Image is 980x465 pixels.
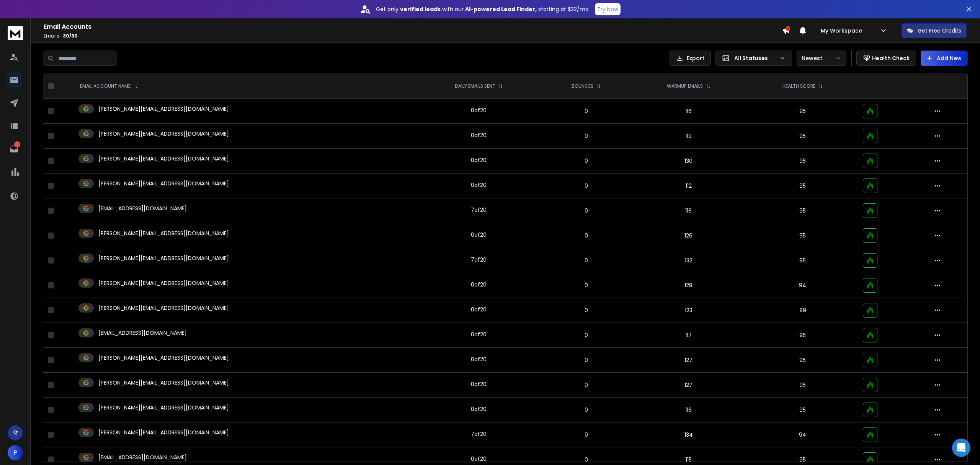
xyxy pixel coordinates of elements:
td: 95 [747,149,858,174]
div: Open Intercom Messenger [952,439,970,457]
p: 0 [547,456,626,463]
button: P [8,445,23,460]
div: 0 of 20 [471,331,487,338]
p: [PERSON_NAME][EMAIL_ADDRESS][DOMAIN_NAME] [98,379,229,386]
td: 95 [747,323,858,348]
td: 117 [630,323,747,348]
td: 130 [630,149,747,174]
td: 134 [630,422,747,447]
button: Export [670,51,711,66]
div: 0 of 20 [471,380,487,388]
strong: AI-powered Lead Finder, [465,5,537,13]
td: 128 [630,273,747,298]
button: Try Now [595,3,621,15]
strong: verified leads [400,5,441,13]
span: 30 / 30 [63,33,78,39]
p: [EMAIL_ADDRESS][DOMAIN_NAME] [98,329,187,337]
div: 0 of 20 [471,231,487,239]
button: Get Free Credits [902,23,967,38]
p: 0 [547,381,626,389]
p: 0 [547,207,626,214]
td: 95 [747,373,858,398]
h1: Email Accounts [44,22,782,31]
p: [PERSON_NAME][EMAIL_ADDRESS][DOMAIN_NAME] [98,155,229,162]
p: WARMUP EMAILS [667,83,703,89]
p: [PERSON_NAME][EMAIL_ADDRESS][DOMAIN_NAME] [98,304,229,312]
td: 127 [630,348,747,373]
div: 0 of 20 [471,181,487,189]
p: HEALTH SCORE [782,83,815,89]
p: [PERSON_NAME][EMAIL_ADDRESS][DOMAIN_NAME] [98,354,229,362]
p: Get only with our starting at $22/mo [376,5,589,13]
td: 89 [747,298,858,323]
div: 0 of 20 [471,106,487,114]
p: [PERSON_NAME][EMAIL_ADDRESS][DOMAIN_NAME] [98,279,229,287]
div: 0 of 20 [471,455,487,463]
p: [EMAIL_ADDRESS][DOMAIN_NAME] [98,454,187,461]
div: EMAIL ACCOUNT NAME [80,83,138,89]
p: Get Free Credits [918,27,961,34]
p: 0 [547,157,626,165]
div: 7 of 20 [471,430,487,438]
td: 126 [630,223,747,248]
td: 95 [747,124,858,149]
p: 0 [547,257,626,264]
td: 116 [630,398,747,422]
td: 95 [747,348,858,373]
td: 94 [747,273,858,298]
div: 7 of 20 [471,256,487,264]
p: 0 [547,306,626,314]
td: 95 [747,223,858,248]
td: 94 [747,422,858,447]
p: 0 [547,282,626,289]
td: 95 [747,174,858,198]
div: 0 of 20 [471,306,487,313]
td: 95 [747,398,858,422]
p: Health Check [872,54,910,62]
p: [PERSON_NAME][EMAIL_ADDRESS][DOMAIN_NAME] [98,130,229,138]
div: 0 of 20 [471,156,487,164]
td: 119 [630,124,747,149]
div: 0 of 20 [471,405,487,413]
td: 95 [747,99,858,124]
p: [PERSON_NAME][EMAIL_ADDRESS][DOMAIN_NAME] [98,429,229,436]
p: 0 [547,107,626,115]
p: 0 [547,132,626,140]
td: 116 [630,198,747,223]
td: 95 [747,198,858,223]
p: 1 [14,141,20,147]
p: [PERSON_NAME][EMAIL_ADDRESS][DOMAIN_NAME] [98,229,229,237]
td: 112 [630,174,747,198]
td: 127 [630,373,747,398]
p: BOUNCES [572,83,593,89]
p: 0 [547,182,626,190]
p: [EMAIL_ADDRESS][DOMAIN_NAME] [98,205,187,212]
p: 0 [547,232,626,239]
p: 0 [547,431,626,439]
p: Try Now [597,5,618,13]
p: DAILY EMAILS SENT [455,83,495,89]
div: 0 of 20 [471,131,487,139]
p: 0 [547,406,626,414]
p: Emails : [44,33,782,39]
p: [PERSON_NAME][EMAIL_ADDRESS][DOMAIN_NAME] [98,105,229,113]
p: 0 [547,356,626,364]
p: 0 [547,331,626,339]
td: 132 [630,248,747,273]
a: 1 [7,141,22,157]
td: 123 [630,298,747,323]
button: Health Check [856,51,916,66]
div: 0 of 20 [471,355,487,363]
div: 7 of 20 [471,206,487,214]
td: 95 [747,248,858,273]
p: [PERSON_NAME][EMAIL_ADDRESS][DOMAIN_NAME] [98,180,229,187]
p: [PERSON_NAME][EMAIL_ADDRESS][DOMAIN_NAME] [98,254,229,262]
img: logo [8,26,23,40]
p: All Statuses [734,54,776,62]
button: Newest [797,51,846,66]
div: 0 of 20 [471,281,487,288]
p: [PERSON_NAME][EMAIL_ADDRESS][DOMAIN_NAME] [98,404,229,411]
button: Add New [921,51,968,66]
td: 116 [630,99,747,124]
